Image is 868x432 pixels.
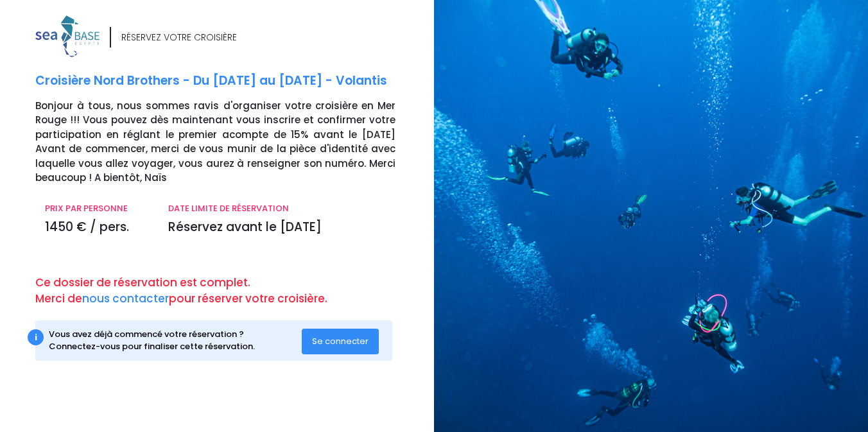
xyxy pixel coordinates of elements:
[168,218,395,237] p: Réservez avant le [DATE]
[302,329,379,354] button: Se connecter
[312,335,369,347] span: Se connecter
[168,202,395,215] p: DATE LIMITE DE RÉSERVATION
[45,218,149,237] p: 1450 € / pers.
[28,329,44,345] div: i
[82,291,169,306] a: nous contacter
[49,328,302,353] div: Vous avez déjà commencé votre réservation ? Connectez-vous pour finaliser cette réservation.
[35,99,424,186] p: Bonjour à tous, nous sommes ravis d'organiser votre croisière en Mer Rouge !!! Vous pouvez dès ma...
[45,202,149,215] p: PRIX PAR PERSONNE
[35,275,424,307] p: Ce dossier de réservation est complet. Merci de pour réserver votre croisière.
[302,335,379,346] a: Se connecter
[121,31,237,44] div: RÉSERVEZ VOTRE CROISIÈRE
[35,72,424,91] p: Croisière Nord Brothers - Du [DATE] au [DATE] - Volantis
[35,15,100,57] img: logo_color1.png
